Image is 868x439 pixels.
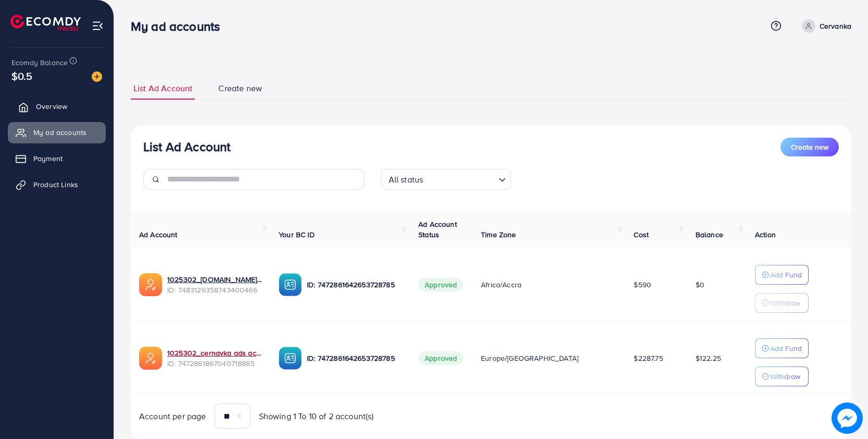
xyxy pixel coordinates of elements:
span: My ad accounts [33,127,86,138]
a: 1025302_cernavka ads account_1739911251355 [167,348,262,358]
img: logo [10,15,81,31]
span: ID: 7483126358743400466 [167,285,262,295]
img: menu [92,20,104,32]
h3: My ad accounts [131,19,228,34]
p: Withdraw [770,297,800,309]
button: Withdraw [755,367,809,386]
a: 1025302_[DOMAIN_NAME]_1742301312286 [167,274,262,285]
p: Add Fund [770,269,802,281]
span: Showing 1 To 10 of 2 account(s) [259,410,374,422]
p: Add Fund [770,342,802,355]
a: Product Links [8,174,106,195]
button: Add Fund [755,265,809,285]
span: Payment [33,153,63,164]
span: Ad Account Status [418,219,457,240]
a: Payment [8,148,106,169]
span: $590 [634,279,651,290]
p: ID: 7472861642653728785 [307,278,402,291]
div: <span class='underline'>1025302_cargobus.lv_1742301312286</span></br>7483126358743400466 [167,274,262,296]
a: Overview [8,96,106,117]
span: Approved [418,278,463,291]
span: Action [755,229,776,240]
input: Search for option [426,170,494,187]
img: ic-ads-acc.e4c84228.svg [139,347,162,370]
div: Search for option [381,169,511,190]
p: Cervanka [820,20,851,32]
img: image [832,403,863,434]
span: Overview [36,101,67,112]
h3: List Ad Account [143,139,230,154]
span: Cost [634,229,649,240]
span: Approved [418,351,463,365]
span: ID: 7472861867040718865 [167,358,262,369]
a: My ad accounts [8,122,106,143]
button: Withdraw [755,293,809,313]
p: ID: 7472861642653728785 [307,352,402,364]
span: Ecomdy Balance [11,57,68,68]
img: image [92,71,102,82]
span: Account per page [139,410,206,422]
button: Create new [780,138,839,156]
span: Create new [791,142,828,152]
span: Product Links [33,179,78,190]
div: <span class='underline'>1025302_cernavka ads account_1739911251355</span></br>7472861867040718865 [167,348,262,369]
span: $2287.75 [634,353,663,363]
span: Europe/[GEOGRAPHIC_DATA] [481,353,578,363]
span: Balance [696,229,723,240]
img: ic-ads-acc.e4c84228.svg [139,273,162,296]
span: Africa/Accra [481,279,522,290]
span: List Ad Account [133,82,192,94]
span: $0.5 [11,68,33,83]
span: Time Zone [481,229,516,240]
span: Ad Account [139,229,178,240]
img: ic-ba-acc.ded83a64.svg [279,347,302,370]
span: Create new [218,82,262,94]
a: Cervanka [798,19,851,33]
img: ic-ba-acc.ded83a64.svg [279,273,302,296]
span: $0 [696,279,704,290]
span: Your BC ID [279,229,315,240]
span: All status [387,172,426,187]
button: Add Fund [755,338,809,358]
p: Withdraw [770,370,800,383]
span: $122.25 [696,353,721,363]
